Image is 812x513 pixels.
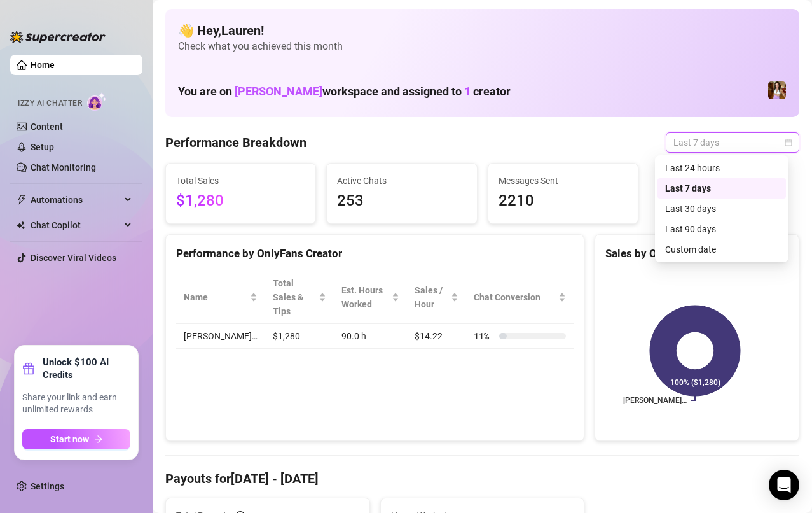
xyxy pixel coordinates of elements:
div: Open Intercom Messenger [769,470,799,500]
span: Check what you achieved this month [178,39,787,53]
span: [PERSON_NAME] [235,85,322,98]
span: Name [184,290,247,304]
img: logo-BBDzfeDw.svg [10,31,106,43]
td: [PERSON_NAME]… [176,324,265,349]
span: Sales / Hour [415,283,448,311]
div: Last 90 days [665,222,778,236]
div: Last 90 days [657,219,786,239]
span: thunderbolt [17,195,27,205]
span: 11 % [474,329,494,343]
img: AI Chatter [87,92,107,111]
h4: Payouts for [DATE] - [DATE] [165,470,799,488]
a: Settings [31,481,64,491]
div: Sales by OnlyFans Creator [605,245,788,262]
span: Last 7 days [673,133,792,152]
td: 90.0 h [334,324,407,349]
th: Total Sales & Tips [265,271,334,324]
span: $1,280 [176,189,305,213]
h4: 👋 Hey, Lauren ! [178,22,787,39]
span: Automations [31,190,121,210]
a: Setup [31,142,54,152]
span: Share your link and earn unlimited rewards [22,391,130,416]
span: Start now [50,434,89,444]
span: Total Sales & Tips [273,276,316,318]
div: Last 7 days [657,178,786,199]
span: Chat Conversion [474,290,556,304]
div: Custom date [657,239,786,260]
span: Izzy AI Chatter [18,97,82,109]
span: Active Chats [337,174,466,188]
button: Start nowarrow-right [22,429,130,449]
h1: You are on workspace and assigned to creator [178,85,511,99]
div: Last 30 days [657,199,786,219]
a: Discover Viral Videos [31,253,116,263]
span: calendar [785,139,792,146]
a: Content [31,122,63,132]
td: $14.22 [407,324,466,349]
span: 2210 [499,189,628,213]
div: Performance by OnlyFans Creator [176,245,574,262]
span: 253 [337,189,466,213]
span: Total Sales [176,174,305,188]
div: Est. Hours Worked [341,283,389,311]
div: Last 7 days [665,181,778,195]
a: Chat Monitoring [31,162,96,172]
img: Chat Copilot [17,221,25,230]
strong: Unlock $100 AI Credits [43,356,130,381]
th: Sales / Hour [407,271,466,324]
span: gift [22,362,35,375]
text: [PERSON_NAME]… [623,396,687,405]
img: Elena [768,81,786,99]
td: $1,280 [265,324,334,349]
div: Last 24 hours [657,158,786,178]
h4: Performance Breakdown [165,134,306,151]
div: Last 24 hours [665,161,778,175]
th: Chat Conversion [466,271,574,324]
div: Last 30 days [665,202,778,216]
span: 1 [464,85,471,98]
span: Chat Copilot [31,215,121,235]
div: Custom date [665,242,778,256]
span: arrow-right [94,435,103,444]
th: Name [176,271,265,324]
span: Messages Sent [499,174,628,188]
a: Home [31,60,55,70]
